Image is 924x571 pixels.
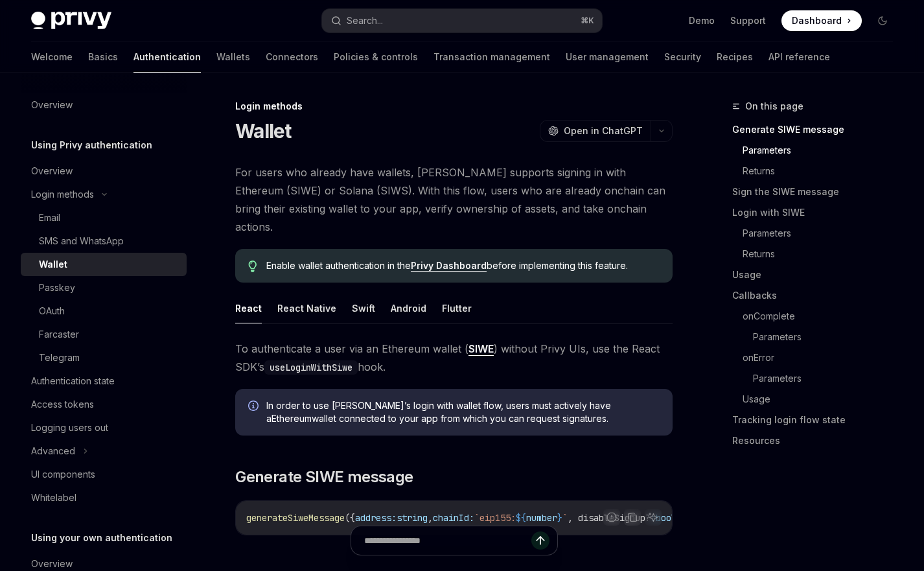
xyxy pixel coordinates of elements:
div: Whitelabel [31,490,76,506]
a: Overview [21,93,187,117]
span: ${ [516,512,526,524]
a: Wallet [21,253,187,276]
a: Callbacks [732,285,903,306]
a: Telegram [21,346,187,369]
button: Ask AI [645,509,662,526]
div: Wallet [39,257,67,272]
span: Enable wallet authentication in the before implementing this feature. [266,259,660,272]
a: Welcome [31,41,73,73]
span: } [557,512,562,524]
a: Security [664,41,701,73]
span: chainId: [433,512,474,524]
span: To authenticate a user via an Ethereum wallet ( ) without Privy UIs, use the React SDK’s hook. [235,340,673,376]
div: Authentication state [31,373,115,389]
a: Parameters [753,327,903,347]
span: For users who already have wallets, [PERSON_NAME] supports signing in with Ethereum (SIWE) or Sol... [235,163,673,236]
a: Generate SIWE message [732,119,903,140]
a: Farcaster [21,323,187,346]
span: ` [562,512,568,524]
a: Parameters [743,223,903,244]
div: SMS and WhatsApp [39,233,124,249]
a: Support [730,14,766,27]
div: Passkey [39,280,75,296]
span: Dashboard [792,14,842,27]
div: Search... [347,13,383,29]
a: Usage [743,389,903,410]
button: Flutter [442,293,472,323]
a: Returns [743,161,903,181]
button: Search...⌘K [322,9,603,32]
div: Telegram [39,350,80,366]
div: Email [39,210,60,226]
a: User management [566,41,649,73]
button: Toggle dark mode [872,10,893,31]
a: Login with SIWE [732,202,903,223]
a: Resources [732,430,903,451]
h1: Wallet [235,119,292,143]
a: Demo [689,14,715,27]
a: onComplete [743,306,903,327]
button: React [235,293,262,323]
a: Transaction management [433,41,550,73]
a: Authentication [133,41,201,73]
span: In order to use [PERSON_NAME]’s login with wallet flow, users must actively have a Ethereum walle... [266,399,660,425]
span: , [428,512,433,524]
a: SIWE [468,342,494,356]
span: Open in ChatGPT [564,124,643,137]
div: Overview [31,97,73,113]
button: Swift [352,293,375,323]
span: On this page [745,99,803,114]
a: API reference [768,41,830,73]
a: Authentication state [21,369,187,393]
span: generateSiweMessage [246,512,345,524]
a: Policies & controls [334,41,418,73]
div: Login methods [31,187,94,202]
div: UI components [31,467,95,482]
div: Logging users out [31,420,108,436]
a: Tracking login flow state [732,410,903,430]
button: Open in ChatGPT [540,120,651,142]
a: Overview [21,159,187,183]
img: dark logo [31,12,111,30]
div: Farcaster [39,327,79,342]
a: UI components [21,463,187,486]
a: Basics [88,41,118,73]
button: Android [391,293,426,323]
a: Logging users out [21,416,187,439]
span: address: [355,512,397,524]
a: Sign the SIWE message [732,181,903,202]
a: Connectors [266,41,318,73]
svg: Tip [248,261,257,272]
div: Login methods [235,100,673,113]
button: Report incorrect code [603,509,620,526]
button: Copy the contents from the code block [624,509,641,526]
a: SMS and WhatsApp [21,229,187,253]
a: Returns [743,244,903,264]
span: Generate SIWE message [235,467,413,487]
button: Send message [531,531,549,550]
span: string [397,512,428,524]
div: Access tokens [31,397,94,412]
a: Parameters [753,368,903,389]
a: Whitelabel [21,486,187,509]
span: `eip155: [474,512,516,524]
div: Overview [31,163,73,179]
h5: Using Privy authentication [31,137,152,153]
code: useLoginWithSiwe [264,360,358,375]
div: Advanced [31,443,75,459]
a: Email [21,206,187,229]
button: React Native [277,293,336,323]
a: Passkey [21,276,187,299]
span: , disableSignup? [568,512,651,524]
svg: Info [248,401,261,414]
a: Access tokens [21,393,187,416]
a: Privy Dashboard [411,260,487,272]
h5: Using your own authentication [31,530,172,546]
a: Parameters [743,140,903,161]
a: Recipes [717,41,753,73]
div: OAuth [39,303,65,319]
a: Wallets [216,41,250,73]
span: ({ [345,512,355,524]
a: onError [743,347,903,368]
a: OAuth [21,299,187,323]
